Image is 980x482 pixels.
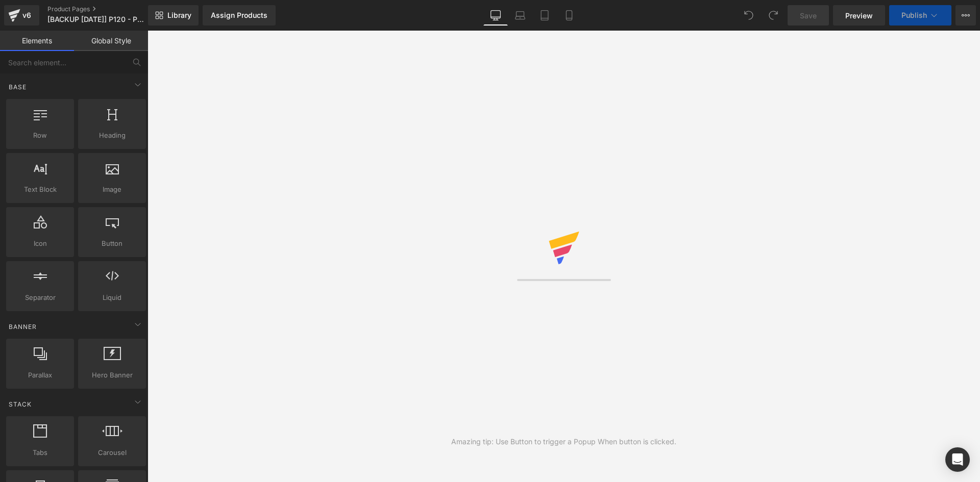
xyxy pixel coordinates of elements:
div: Open Intercom Messenger [945,447,970,472]
span: Parallax [9,370,71,380]
span: Publish [901,11,927,19]
span: Text Block [9,184,71,195]
a: v6 [4,5,39,26]
span: Carousel [81,447,143,458]
button: Publish [889,5,951,26]
a: New Library [148,5,199,26]
span: Library [167,11,191,20]
span: Stack [8,399,33,409]
button: Redo [763,5,783,26]
div: v6 [20,9,33,22]
span: [BACKUP [DATE]] P120 - P2 - LP1 - V17 - [DATE] [47,15,145,23]
a: Desktop [483,5,508,26]
span: Button [81,238,143,249]
div: Assign Products [211,11,267,19]
a: Tablet [532,5,557,26]
span: Tabs [9,447,71,458]
span: Hero Banner [81,370,143,380]
span: Liquid [81,292,143,303]
span: Base [8,82,28,92]
span: Preview [845,10,873,21]
span: Image [81,184,143,195]
span: Save [800,10,817,21]
a: Laptop [508,5,532,26]
span: Row [9,130,71,141]
a: Global Style [74,31,148,51]
button: Undo [739,5,759,26]
span: Banner [8,322,38,332]
button: More [955,5,976,26]
span: Heading [81,130,143,141]
a: Product Pages [47,5,165,13]
div: Amazing tip: Use Button to trigger a Popup When button is clicked. [451,436,676,447]
span: Separator [9,292,71,303]
a: Preview [833,5,885,26]
a: Mobile [557,5,581,26]
span: Icon [9,238,71,249]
